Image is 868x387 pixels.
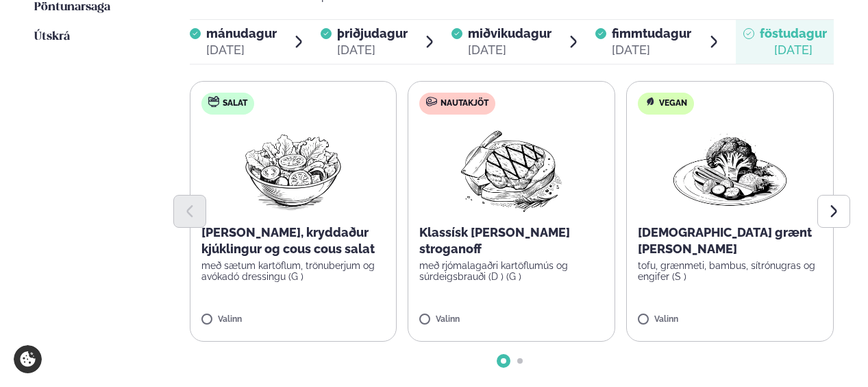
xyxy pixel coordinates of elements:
a: Útskrá [34,29,70,45]
img: Beef-Meat.png [451,126,572,213]
div: [DATE] [468,42,551,58]
p: Klassísk [PERSON_NAME] stroganoff [419,224,604,257]
button: Next slide [817,195,850,228]
p: [PERSON_NAME], kryddaður kjúklingur og cous cous salat [201,224,386,257]
span: föstudagur [760,26,827,40]
span: fimmtudagur [612,26,691,40]
p: með rjómalagaðri kartöflumús og súrdeigsbrauði (D ) (G ) [419,260,604,282]
span: Útskrá [34,31,70,43]
span: mánudagur [206,26,277,40]
span: þriðjudagur [337,26,408,40]
span: Nautakjöt [441,98,488,109]
div: [DATE] [760,42,827,58]
span: Pöntunarsaga [34,1,110,13]
span: Vegan [659,98,687,109]
span: Go to slide 2 [517,358,523,364]
div: [DATE] [612,42,691,58]
div: [DATE] [337,42,408,58]
button: Previous slide [173,195,206,228]
span: Salat [223,98,247,109]
div: [DATE] [206,42,277,58]
span: Go to slide 1 [501,358,506,364]
img: Vegan.png [670,126,791,213]
img: Salad.png [233,126,354,213]
p: tofu, grænmeti, bambus, sítrónugras og engifer (S ) [638,260,822,282]
span: miðvikudagur [468,26,551,40]
a: Cookie settings [14,345,42,373]
p: [DEMOGRAPHIC_DATA] grænt [PERSON_NAME] [638,224,822,257]
img: Vegan.svg [645,96,656,107]
img: beef.svg [426,96,437,107]
img: salad.svg [208,96,219,107]
p: með sætum kartöflum, trönuberjum og avókadó dressingu (G ) [201,260,386,282]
